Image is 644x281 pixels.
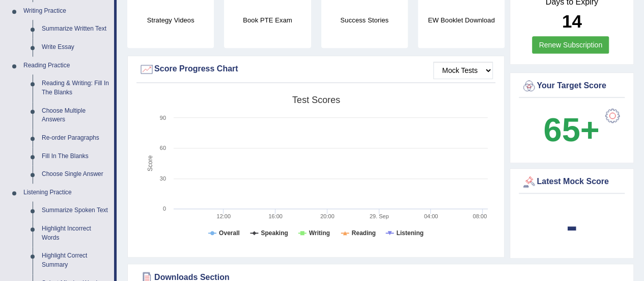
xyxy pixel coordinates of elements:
tspan: Overall [219,229,240,237]
b: - [566,207,577,244]
tspan: Reading [352,229,376,237]
a: Reading Practice [19,57,114,75]
tspan: Listening [397,229,424,237]
a: Choose Multiple Answers [37,102,114,129]
a: Summarize Written Text [37,20,114,38]
a: Reading & Writing: Fill In The Blanks [37,74,114,101]
text: 60 [160,145,166,151]
a: Listening Practice [19,184,114,202]
text: 20:00 [320,213,334,219]
a: Writing Practice [19,2,114,20]
h4: Book PTE Exam [224,15,311,25]
text: 30 [160,175,166,182]
h4: EW Booklet Download [418,15,505,25]
a: Choose Single Answer [37,165,114,184]
div: Your Target Score [521,79,622,94]
text: 16:00 [268,213,283,219]
tspan: Score [147,155,154,171]
a: Write Essay [37,38,114,57]
text: 0 [163,206,166,212]
text: 04:00 [424,213,438,219]
a: Re-order Paragraphs [37,129,114,147]
div: Latest Mock Score [521,174,622,190]
tspan: Speaking [261,229,288,237]
text: 08:00 [473,213,487,219]
a: Renew Subscription [532,36,609,54]
h4: Strategy Videos [127,15,214,25]
text: 90 [160,115,166,121]
tspan: Test scores [292,95,340,105]
tspan: Writing [309,229,330,237]
div: Score Progress Chart [139,62,493,77]
text: 12:00 [216,213,231,219]
tspan: 29. Sep [370,213,389,219]
h4: Success Stories [321,15,408,25]
b: 14 [562,11,582,31]
a: Highlight Incorrect Words [37,220,114,247]
a: Highlight Correct Summary [37,247,114,274]
a: Fill In The Blanks [37,147,114,166]
a: Summarize Spoken Text [37,201,114,220]
b: 65+ [543,111,599,148]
